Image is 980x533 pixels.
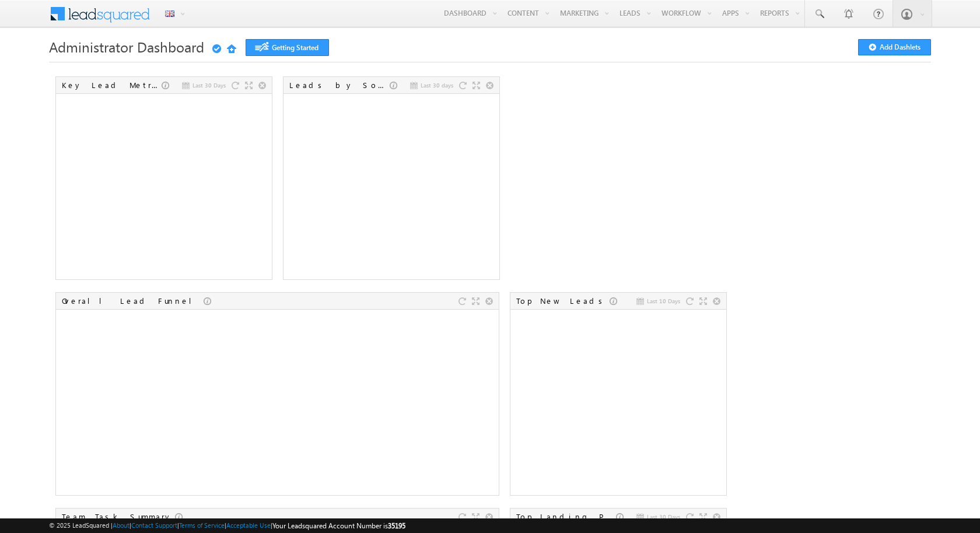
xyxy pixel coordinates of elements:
[246,39,329,56] a: Getting Started
[289,80,390,90] div: Leads by Sources
[49,37,204,56] span: Administrator Dashboard
[62,80,162,90] div: Key Lead Metrics
[113,521,129,529] a: About
[388,521,405,530] span: 35195
[858,39,931,55] button: Add Dashlets
[516,511,616,522] div: Top Landing Pages
[179,521,225,529] a: Terms of Service
[131,521,177,529] a: Contact Support
[647,511,680,522] span: Last 30 Days
[49,520,405,531] span: © 2025 LeadSquared | | | | |
[62,296,204,306] div: Overall Lead Funnel
[647,296,680,306] span: Last 10 Days
[192,80,226,90] span: Last 30 Days
[421,80,453,90] span: Last 30 days
[226,521,271,529] a: Acceptable Use
[272,521,405,530] span: Your Leadsquared Account Number is
[62,511,175,522] div: Team Task Summary
[516,296,610,306] div: Top New Leads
